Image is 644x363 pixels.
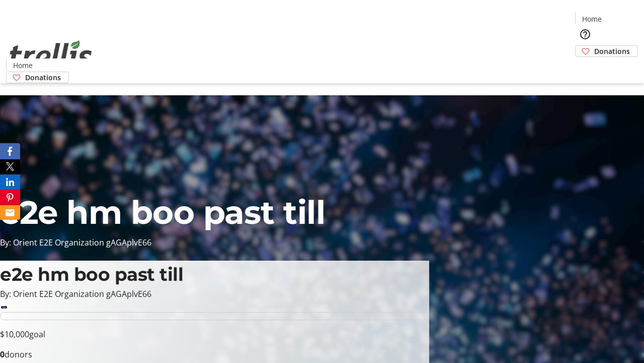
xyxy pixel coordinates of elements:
[13,60,33,71] span: Home
[594,46,630,56] span: Donations
[582,14,602,24] span: Home
[6,72,69,83] a: Donations
[575,24,595,44] button: Help
[575,45,638,57] a: Donations
[575,57,595,77] button: Cart
[7,60,39,71] a: Home
[25,72,61,83] span: Donations
[6,29,96,80] img: Orient E2E Organization gAGAplvE66's Logo
[576,14,608,24] a: Home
